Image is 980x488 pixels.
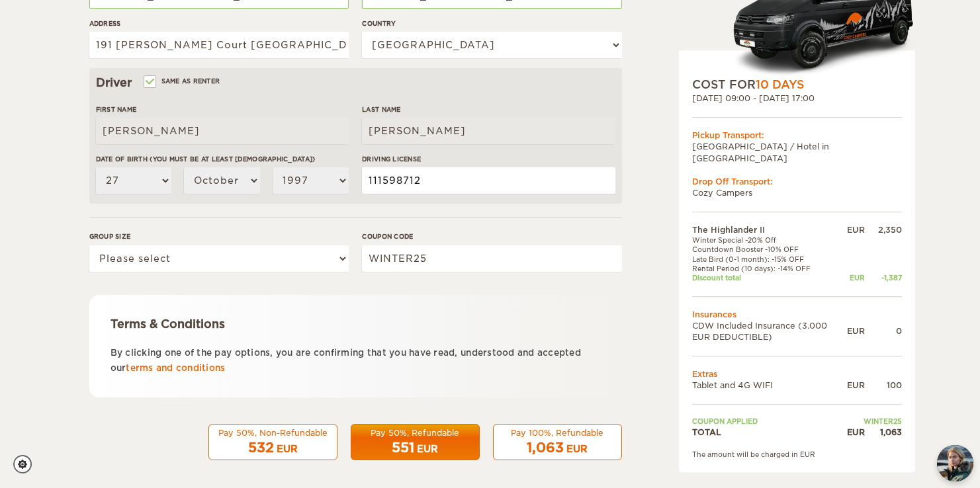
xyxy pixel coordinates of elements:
input: e.g. Street, City, Zip Code [89,32,349,58]
td: Extras [692,368,902,380]
div: EUR [847,325,865,337]
div: EUR [847,273,865,282]
input: e.g. William [96,118,349,144]
td: Coupon applied [692,417,847,426]
span: 10 Days [756,78,804,91]
label: Same as renter [145,75,220,87]
input: Same as renter [145,79,154,87]
a: Cookie settings [13,455,40,473]
td: WINTER25 [847,417,902,426]
td: TOTAL [692,427,847,438]
span: 551 [392,440,414,456]
button: Pay 100%, Refundable 1,063 EUR [493,424,622,461]
label: Driving License [362,154,615,164]
input: e.g. 14789654B [362,167,615,194]
div: The amount will be charged in EUR [692,450,902,459]
label: Group size [89,231,349,241]
div: Terms & Conditions [111,316,601,332]
div: EUR [847,427,865,438]
td: The Highlander II [692,224,847,235]
div: Drop Off Transport: [692,176,902,187]
button: chat-button [937,445,973,481]
td: CDW Included Insurance (3.000 EUR DEDUCTIBLE) [692,320,847,343]
label: Address [89,19,349,28]
div: EUR [847,224,865,235]
div: Pay 50%, Refundable [359,427,471,438]
div: EUR [277,442,298,456]
div: EUR [566,442,588,456]
td: Tablet and 4G WIFI [692,380,847,391]
div: 0 [865,325,902,337]
td: [GEOGRAPHIC_DATA] / Hotel in [GEOGRAPHIC_DATA] [692,142,902,164]
td: Rental Period (10 days): -14% OFF [692,264,847,273]
td: Cozy Campers [692,187,902,198]
div: [DATE] 09:00 - [DATE] 17:00 [692,93,902,104]
span: 532 [248,440,274,456]
td: Late Bird (0-1 month): -15% OFF [692,255,847,264]
label: Coupon code [362,231,621,241]
td: Countdown Booster -10% OFF [692,245,847,255]
button: Pay 50%, Non-Refundable 532 EUR [208,424,337,461]
label: Last Name [362,104,615,114]
div: 2,350 [865,224,902,235]
label: Country [362,19,621,28]
input: e.g. Smith [362,118,615,144]
div: EUR [417,442,438,456]
div: Pickup Transport: [692,130,902,141]
p: By clicking one of the pay options, you are confirming that you have read, understood and accepte... [111,345,601,376]
div: EUR [847,380,865,391]
div: 100 [865,380,902,391]
td: Winter Special -20% Off [692,235,847,245]
label: First Name [96,104,349,114]
div: Driver [96,75,615,91]
span: 1,063 [527,440,564,456]
td: Insurances [692,309,902,320]
a: terms and conditions [126,363,225,373]
label: Date of birth (You must be at least [DEMOGRAPHIC_DATA]) [96,154,349,164]
div: Pay 100%, Refundable [502,427,613,438]
td: Discount total [692,273,847,282]
button: Pay 50%, Refundable 551 EUR [351,424,480,461]
div: 1,063 [865,427,902,438]
div: COST FOR [692,77,902,93]
img: Freyja at Cozy Campers [937,445,973,481]
div: Pay 50%, Non-Refundable [217,427,329,438]
div: -1,387 [865,273,902,282]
